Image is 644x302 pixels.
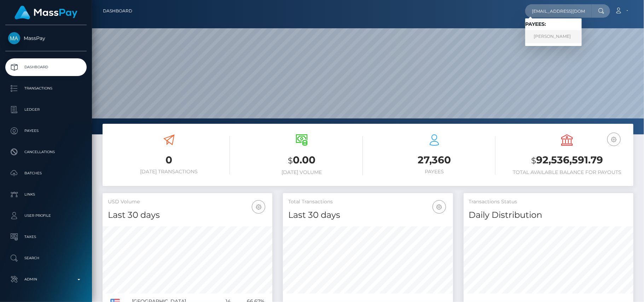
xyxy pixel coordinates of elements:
[469,209,628,221] h4: Daily Distribution
[5,249,87,267] a: Search
[5,35,87,41] span: MassPay
[103,4,132,18] a: Dashboard
[531,156,536,165] small: $
[373,153,495,167] h3: 27,360
[8,104,84,115] p: Ledger
[5,164,87,182] a: Batches
[8,274,84,285] p: Admin
[525,21,582,27] h6: Payees:
[8,189,84,200] p: Links
[5,58,87,76] a: Dashboard
[8,147,84,157] p: Cancellations
[8,232,84,242] p: Taxes
[8,32,20,44] img: MassPay
[525,4,592,18] input: Search...
[8,126,84,136] p: Payees
[506,169,628,175] h6: Total Available Balance for Payouts
[108,198,267,205] h5: USD Volume
[373,169,495,175] h6: Payees
[525,30,582,43] a: [PERSON_NAME]
[5,122,87,140] a: Payees
[5,80,87,97] a: Transactions
[5,186,87,203] a: Links
[8,168,84,179] p: Batches
[108,153,230,167] h3: 0
[14,6,77,19] img: MassPay Logo
[5,143,87,161] a: Cancellations
[8,253,84,263] p: Search
[8,83,84,94] p: Transactions
[5,228,87,246] a: Taxes
[108,169,230,175] h6: [DATE] Transactions
[240,169,362,175] h6: [DATE] Volume
[469,198,628,205] h5: Transactions Status
[240,153,362,168] h3: 0.00
[288,156,293,165] small: $
[288,209,447,221] h4: Last 30 days
[5,207,87,225] a: User Profile
[5,101,87,118] a: Ledger
[8,210,84,221] p: User Profile
[506,153,628,168] h3: 92,536,591.79
[8,62,84,72] p: Dashboard
[288,198,447,205] h5: Total Transactions
[108,209,267,221] h4: Last 30 days
[5,271,87,288] a: Admin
